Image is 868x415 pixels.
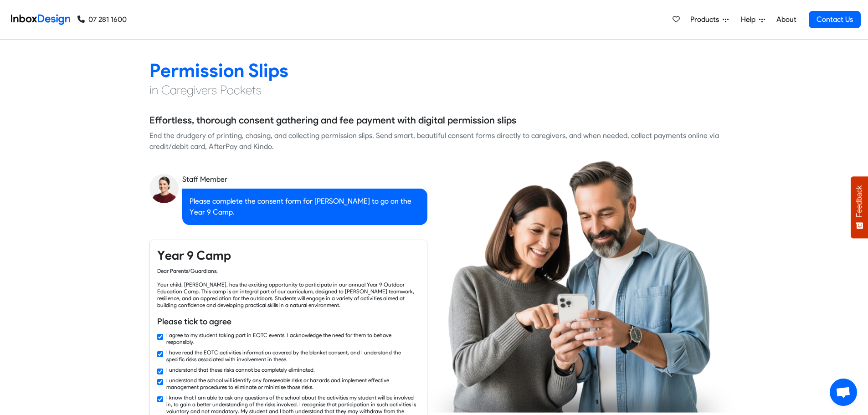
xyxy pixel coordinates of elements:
[166,366,315,373] label: I understand that these risks cannot be completely eliminated.
[851,176,868,238] button: Feedback - Show survey
[149,174,179,203] img: staff_avatar.png
[77,14,127,25] a: 07 281 1600
[149,113,516,127] h5: Effortless, thorough consent gathering and fee payment with digital permission slips
[690,14,723,25] span: Products
[830,379,857,406] div: Open chat
[166,377,420,390] label: I understand the school will identify any foreseeable risks or hazards and implement effective ma...
[182,174,427,185] div: Staff Member
[423,160,736,412] img: parents_using_phone.png
[157,247,420,264] h4: Year 9 Camp
[149,59,719,82] h2: Permission Slips
[157,316,420,328] h6: Please tick to agree
[741,14,759,25] span: Help
[737,10,769,29] a: Help
[166,349,420,363] label: I have read the EOTC activities information covered by the blanket consent, and I understand the ...
[809,11,861,28] a: Contact Us
[182,189,427,225] div: Please complete the consent form for [PERSON_NAME] to go on the Year 9 Camp.
[855,185,863,217] span: Feedback
[687,10,732,29] a: Products
[149,82,719,98] h4: in Caregivers Pockets
[774,10,799,29] a: About
[157,267,420,308] div: Dear Parents/Guardians, Your child, [PERSON_NAME], has the exciting opportunity to participate in...
[166,332,420,345] label: I agree to my student taking part in EOTC events. I acknowledge the need for them to behave respo...
[149,130,719,152] div: End the drudgery of printing, chasing, and collecting permission slips. Send smart, beautiful con...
